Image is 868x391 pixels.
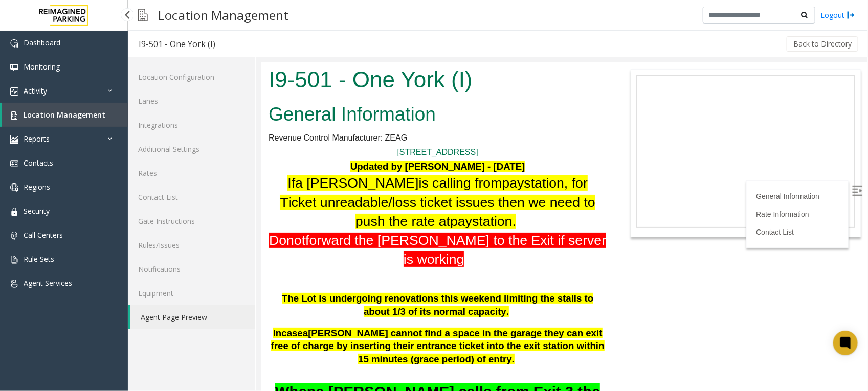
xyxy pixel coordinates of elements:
[24,86,47,96] span: Activity
[128,89,255,113] a: Lanes
[24,230,63,240] span: Call Centers
[128,137,255,161] a: Additional Settings
[10,159,18,168] img: 'icon'
[24,110,105,120] span: Location Management
[8,71,146,80] span: Revenue Control Manufacturer: ZEAG
[24,38,60,48] span: Dashboard
[20,265,42,276] span: case
[14,321,55,338] span: When
[139,37,215,51] div: I9-501 - One York (I)
[153,3,294,28] h3: Location Management
[10,87,18,96] img: 'icon'
[10,265,344,302] span: [PERSON_NAME] cannot find a space in the garage they can exit free of charge by inserting their e...
[128,113,255,137] a: Integrations
[10,39,18,48] img: 'icon'
[10,183,18,192] img: 'icon'
[130,305,255,329] a: Agent Page Preview
[21,231,333,255] span: The Lot is undergoing renovations this weekend limiting the stalls to about 1/3 of its normal cap...
[189,151,211,167] span: pay
[8,170,26,186] span: Do
[495,166,533,174] a: Contact List
[138,3,148,28] img: pageIcon
[24,278,72,288] span: Agent Services
[158,113,241,128] span: is calling from
[24,134,50,144] span: Reports
[495,148,548,156] a: Rate Information
[136,85,217,94] a: [STREET_ADDRESS]
[10,232,18,240] img: 'icon'
[10,111,18,120] img: 'icon'
[847,10,855,20] img: logout
[90,99,264,109] b: Updated by [PERSON_NAME] - [DATE]
[10,63,18,72] img: 'icon'
[19,113,334,166] span: station, for Ticket unreadable/loss ticket issues then we need to push the rate at
[128,185,255,209] a: Contact List
[495,130,559,138] a: General Information
[128,281,255,305] a: Equipment
[24,158,53,168] span: Contacts
[591,123,602,133] img: Open/Close Sidebar Menu
[252,151,255,167] span: .
[211,151,252,167] span: station
[24,254,54,264] span: Rule Sets
[128,161,255,185] a: Rates
[128,233,255,257] a: Rules/Issues
[26,170,33,186] span: n
[8,39,346,65] h2: General Information
[44,170,90,186] span: forward
[128,257,255,281] a: Notifications
[33,170,44,186] span: ot
[12,265,21,276] span: In
[2,103,128,127] a: Location Management
[128,65,255,89] a: Location Configuration
[24,62,60,72] span: Monitoring
[24,206,50,216] span: Security
[94,170,345,204] span: the [PERSON_NAME] to the Exit if server is working
[787,36,858,52] button: Back to Directory
[820,10,855,20] a: Logout
[10,280,18,288] img: 'icon'
[10,135,18,144] img: 'icon'
[128,209,255,233] a: Gate Instructions
[34,113,158,128] span: a [PERSON_NAME]
[42,265,47,276] span: a
[27,113,34,128] span: If
[24,182,50,192] span: Regions
[10,256,18,264] img: 'icon'
[8,2,346,33] h1: I9-501 - One York (I)
[241,113,263,128] span: pay
[10,208,18,216] img: 'icon'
